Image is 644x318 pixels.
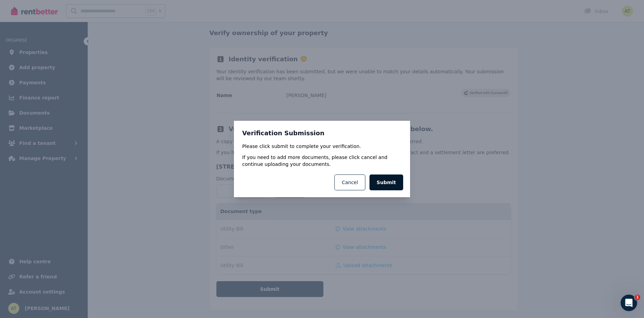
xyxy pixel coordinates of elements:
[369,174,403,190] button: Submit
[242,143,402,150] p: Please click submit to complete your verification.
[242,154,402,168] p: If you need to add more documents, please click cancel and continue uploading your documents.
[635,295,640,300] span: 1
[242,129,402,137] h3: Verification Submission
[621,295,637,311] iframe: Intercom live chat
[334,174,365,190] button: Cancel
